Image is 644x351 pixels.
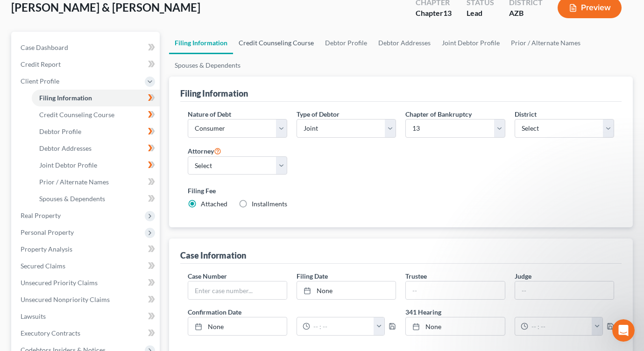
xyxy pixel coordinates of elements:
label: 341 Hearing [401,307,619,317]
div: Chapter [416,8,452,19]
span: Debtor Profile [39,127,81,135]
a: Debtor Profile [32,123,160,140]
label: Judge [515,271,531,281]
a: Unsecured Nonpriority Claims [13,291,160,308]
label: Type of Debtor [297,109,340,119]
label: Attorney [188,145,221,156]
label: Nature of Debt [188,109,231,119]
span: Spouses & Dependents [39,195,105,203]
label: Trustee [405,271,427,281]
span: Unsecured Priority Claims [21,279,98,287]
a: Secured Claims [13,258,160,274]
span: Prior / Alternate Names [39,178,109,186]
span: Attached [201,200,227,208]
span: 13 [443,8,452,17]
span: Executory Contracts [21,329,80,337]
span: Client Profile [21,77,59,85]
div: Case Information [180,250,246,261]
a: Joint Debtor Profile [436,32,505,54]
a: Credit Counseling Course [32,106,160,123]
label: Filing Fee [188,186,614,196]
a: Spouses & Dependents [32,190,160,207]
span: Debtor Addresses [39,144,92,152]
a: None [406,317,504,335]
label: Filing Date [297,271,328,281]
span: Joint Debtor Profile [39,161,97,169]
label: District [515,109,537,119]
a: Credit Report [13,56,160,73]
a: None [188,317,287,335]
span: Secured Claims [21,262,65,270]
span: Case Dashboard [21,43,68,51]
span: Credit Report [21,60,61,68]
span: Installments [252,200,287,208]
label: Confirmation Date [183,307,401,317]
a: Filing Information [32,90,160,106]
div: AZB [509,8,543,19]
a: Debtor Addresses [373,32,436,54]
a: Joint Debtor Profile [32,157,160,174]
a: Lawsuits [13,308,160,325]
label: Chapter of Bankruptcy [405,109,472,119]
span: Credit Counseling Course [39,111,114,119]
span: Property Analysis [21,245,72,253]
label: Case Number [188,271,227,281]
span: Real Property [21,211,61,219]
a: Property Analysis [13,241,160,258]
input: Enter case number... [188,281,287,299]
a: Filing Information [169,32,233,54]
div: Filing Information [180,88,248,99]
a: Unsecured Priority Claims [13,274,160,291]
a: Prior / Alternate Names [32,174,160,190]
div: Lead [467,8,494,19]
a: Debtor Profile [319,32,373,54]
input: -- : -- [310,317,374,335]
span: Filing Information [39,94,92,102]
a: Credit Counseling Course [233,32,319,54]
span: Lawsuits [21,312,46,320]
input: -- [406,281,504,299]
span: Personal Property [21,228,74,236]
a: Prior / Alternate Names [505,32,586,54]
span: Unsecured Nonpriority Claims [21,295,110,303]
a: None [297,281,396,299]
input: -- : -- [528,317,592,335]
iframe: Intercom live chat [612,319,635,342]
a: Debtor Addresses [32,140,160,157]
span: [PERSON_NAME] & [PERSON_NAME] [11,0,200,14]
input: -- [515,281,614,299]
a: Executory Contracts [13,325,160,342]
a: Spouses & Dependents [169,54,246,77]
a: Case Dashboard [13,39,160,56]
